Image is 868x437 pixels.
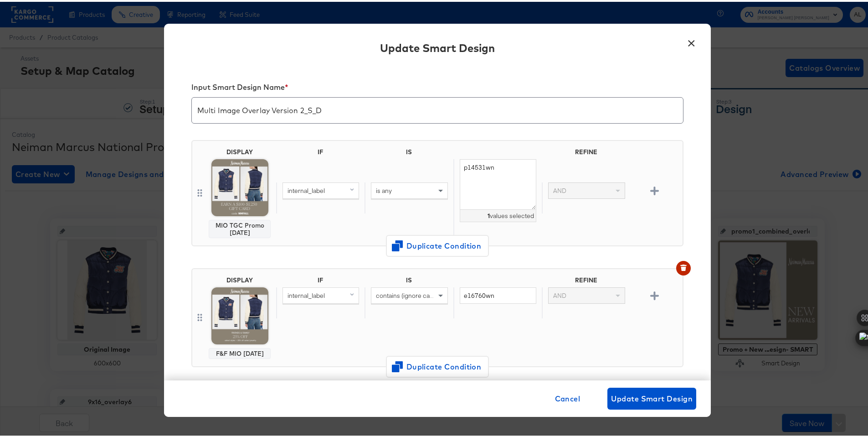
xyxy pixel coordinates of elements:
[460,208,536,221] div: values selected
[393,359,482,371] span: Duplicate Condition
[365,146,453,157] div: IS
[192,92,683,118] input: My smart design
[226,146,253,154] div: DISPLAY
[276,146,365,157] div: IF
[365,275,453,286] div: IS
[226,275,253,282] div: DISPLAY
[555,390,580,403] span: Cancel
[683,31,699,47] button: ×
[380,38,495,54] div: Update Smart Design
[551,386,584,408] button: Cancel
[191,81,683,94] div: Input Smart Design Name
[211,286,268,343] img: bJI65DNXEvr64O0QI9fo8Q.jpg
[607,386,696,408] button: Update Smart Design
[376,290,438,298] span: contains (ignore case)
[386,233,489,255] button: Duplicate Condition
[553,290,566,298] span: AND
[488,210,490,218] div: 1
[376,185,392,193] span: is any
[213,220,267,234] div: MIO TGC Promo [DATE]
[276,275,365,286] div: IF
[213,348,267,355] div: F&F MIO [DATE]
[393,238,482,250] span: Duplicate Condition
[460,157,536,208] textarea: p14531wn
[553,185,566,193] span: AND
[386,354,489,376] button: Duplicate Condition
[542,146,630,157] div: REFINE
[211,157,268,214] img: v_IiGlOQZLyBsk4nWJIfXw.jpg
[460,286,536,302] input: Enter value
[611,390,693,403] span: Update Smart Design
[542,275,630,286] div: REFINE
[288,185,325,193] span: internal_label
[288,290,325,298] span: internal_label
